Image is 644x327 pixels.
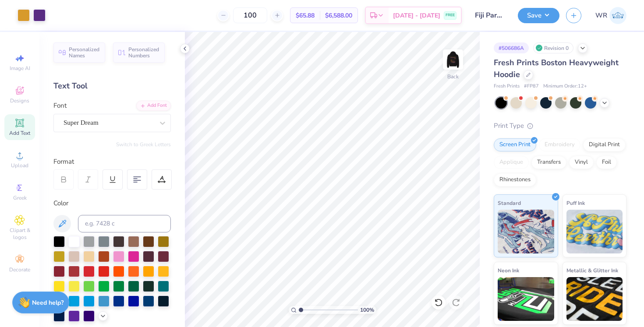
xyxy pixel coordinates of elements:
[128,46,159,59] span: Personalized Numbers
[596,156,617,169] div: Foil
[531,156,566,169] div: Transfers
[533,42,573,53] div: Revision 0
[539,138,580,151] div: Embroidery
[447,73,459,81] div: Back
[609,7,626,24] img: Will Russell
[494,156,529,169] div: Applique
[9,130,30,137] span: Add Text
[11,162,28,169] span: Upload
[518,8,559,23] button: Save
[494,173,536,186] div: Rhinestones
[498,266,519,275] span: Neon Ink
[10,97,29,104] span: Designs
[566,266,618,275] span: Metallic & Glitter Ink
[543,83,587,90] span: Minimum Order: 12 +
[9,266,30,273] span: Decorate
[566,198,585,207] span: Puff Ink
[566,277,623,321] img: Metallic & Glitter Ink
[233,7,267,23] input: – –
[468,7,511,24] input: Untitled Design
[595,7,626,24] a: WR
[583,138,626,151] div: Digital Print
[494,42,529,53] div: # 506686A
[494,57,619,80] span: Fresh Prints Boston Heavyweight Hoodie
[69,46,100,59] span: Personalized Names
[569,156,594,169] div: Vinyl
[524,83,539,90] span: # FP87
[53,157,172,167] div: Format
[393,11,440,20] span: [DATE] - [DATE]
[494,83,520,90] span: Fresh Prints
[296,11,315,20] span: $65.88
[53,198,171,208] div: Color
[78,215,171,232] input: e.g. 7428 c
[498,198,521,207] span: Standard
[13,194,27,201] span: Greek
[498,277,554,321] img: Neon Ink
[10,65,30,72] span: Image AI
[444,51,462,68] img: Back
[4,227,35,241] span: Clipart & logos
[566,210,623,253] img: Puff Ink
[595,11,607,21] span: WR
[325,11,352,20] span: $6,588.00
[116,141,171,148] button: Switch to Greek Letters
[53,80,171,92] div: Text Tool
[136,101,171,111] div: Add Font
[494,138,536,151] div: Screen Print
[360,306,374,314] span: 100 %
[494,121,626,131] div: Print Type
[53,101,67,111] label: Font
[498,210,554,253] img: Standard
[446,12,455,18] span: FREE
[32,299,64,307] strong: Need help?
